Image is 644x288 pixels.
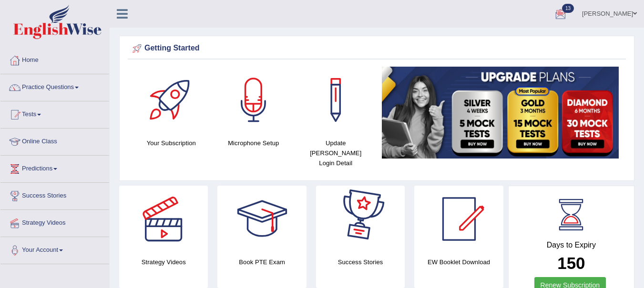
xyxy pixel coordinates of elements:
[562,4,574,13] span: 13
[130,41,624,56] div: Getting Started
[119,257,208,267] h4: Strategy Videos
[0,101,109,125] a: Tests
[414,257,503,267] h4: EW Booklet Download
[0,47,109,71] a: Home
[0,237,109,261] a: Your Account
[519,241,624,249] h4: Days to Expiry
[0,183,109,207] a: Success Stories
[382,67,619,159] img: small5.jpg
[299,138,372,168] h4: Update [PERSON_NAME] Login Detail
[557,254,585,272] b: 150
[316,257,405,267] h4: Success Stories
[0,129,109,152] a: Online Class
[0,74,109,98] a: Practice Questions
[217,257,306,267] h4: Book PTE Exam
[135,138,208,148] h4: Your Subscription
[217,138,290,148] h4: Microphone Setup
[0,156,109,179] a: Predictions
[0,210,109,234] a: Strategy Videos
